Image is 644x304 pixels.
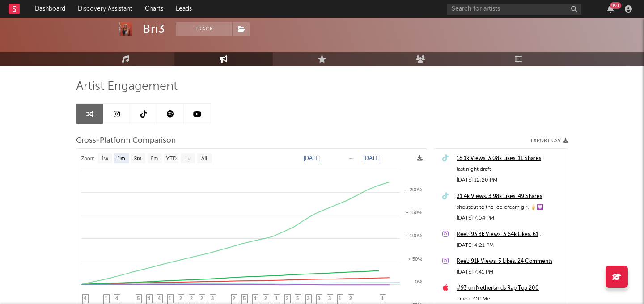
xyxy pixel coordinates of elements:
[607,5,614,13] button: 99+
[415,279,422,284] text: 0%
[201,156,207,162] text: All
[166,156,177,162] text: YTD
[348,155,354,161] text: →
[243,296,246,301] span: 5
[275,296,278,301] span: 1
[307,296,309,301] span: 3
[76,81,178,92] span: Artist Engagement
[233,296,235,301] span: 2
[457,164,563,175] div: last night draft
[610,2,621,9] div: 99 +
[148,296,150,301] span: 4
[84,296,86,301] span: 4
[105,296,107,301] span: 1
[408,256,423,262] text: + 50%
[134,156,142,162] text: 3m
[531,138,568,144] button: Export CSV
[176,22,232,36] button: Track
[158,296,161,301] span: 4
[457,256,563,267] a: Reel: 91k Views, 3 Likes, 24 Comments
[457,191,563,202] a: 31.4k Views, 3.98k Likes, 49 Shares
[405,210,422,215] text: + 150%
[457,175,563,186] div: [DATE] 12:20 PM
[254,296,256,301] span: 4
[349,296,352,301] span: 2
[405,187,422,192] text: + 200%
[447,4,581,15] input: Search for artists
[211,296,214,301] span: 3
[81,156,95,162] text: Zoom
[286,296,288,301] span: 2
[339,296,341,301] span: 1
[364,155,381,161] text: [DATE]
[200,296,203,301] span: 2
[169,296,171,301] span: 1
[76,135,176,146] span: Cross-Platform Comparison
[185,156,191,162] text: 1y
[117,156,125,162] text: 1m
[405,233,422,238] text: + 100%
[264,296,267,301] span: 2
[296,296,299,301] span: 5
[457,229,563,240] a: Reel: 93.3k Views, 3.64k Likes, 61 Comments
[102,156,109,162] text: 1w
[457,240,563,251] div: [DATE] 4:21 PM
[457,283,563,294] a: #93 on Netherlands Rap Top 200
[328,296,331,301] span: 3
[381,296,384,301] span: 1
[457,267,563,278] div: [DATE] 7:41 PM
[457,202,563,213] div: shoutout to the ice cream girl 🍦💟
[151,156,158,162] text: 6m
[304,155,321,161] text: [DATE]
[457,213,563,224] div: [DATE] 7:04 PM
[143,22,165,36] div: Bri3
[457,153,563,164] a: 18.1k Views, 3.08k Likes, 11 Shares
[318,296,320,301] span: 3
[179,296,182,301] span: 2
[115,296,118,301] span: 4
[190,296,193,301] span: 2
[137,296,140,301] span: 5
